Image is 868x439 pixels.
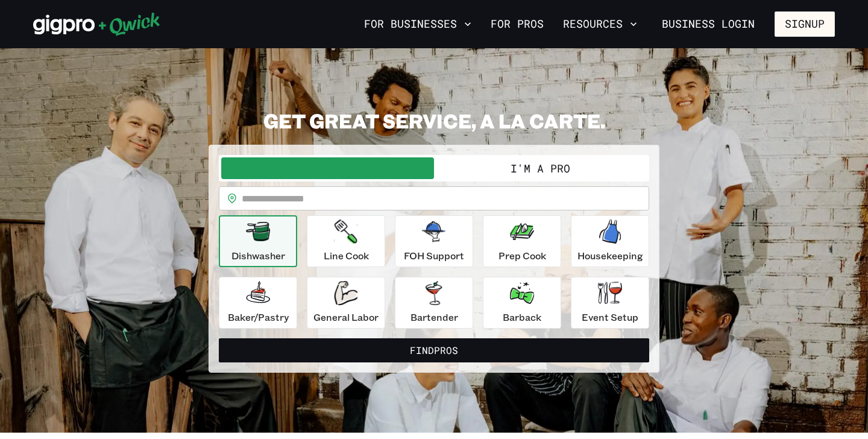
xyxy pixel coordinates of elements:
p: Prep Cook [498,248,546,263]
button: Barback [483,277,561,329]
p: Barback [503,310,541,324]
button: I'm a Business [221,157,434,179]
a: For Pros [486,14,549,34]
button: Baker/Pastry [219,277,297,329]
p: Dishwasher [231,248,285,263]
button: Bartender [395,277,473,329]
button: Line Cook [307,215,385,267]
button: Signup [775,11,835,37]
p: Housekeeping [577,248,643,263]
button: FOH Support [395,215,473,267]
button: General Labor [307,277,385,329]
button: I'm a Pro [434,157,647,179]
h2: GET GREAT SERVICE, A LA CARTE. [209,109,659,133]
button: For Businesses [359,14,476,34]
button: Dishwasher [219,215,297,267]
p: FOH Support [404,248,464,263]
button: Resources [558,14,642,34]
a: Business Login [652,11,765,37]
button: FindPros [219,338,649,362]
p: Event Setup [582,310,638,324]
p: Line Cook [324,248,369,263]
button: Housekeeping [571,215,649,267]
button: Event Setup [571,277,649,329]
button: Prep Cook [483,215,561,267]
p: Baker/Pastry [228,310,289,324]
p: Bartender [410,310,458,324]
p: General Labor [313,310,379,324]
